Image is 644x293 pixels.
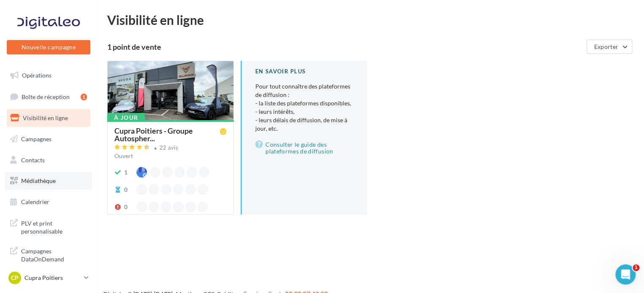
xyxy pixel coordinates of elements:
li: - leurs délais de diffusion, de mise à jour, etc. [255,116,354,133]
a: Boîte de réception1 [5,88,92,106]
div: 22 avis [160,145,178,151]
a: 22 avis [114,143,227,153]
a: Campagnes [5,130,92,148]
a: Consulter le guide des plateformes de diffusion [255,140,354,156]
a: Campagnes DataOnDemand [5,242,92,267]
span: Cupra Poitiers - Groupe Autospher... [114,127,220,142]
iframe: Intercom live chat [615,264,636,285]
span: 1 [633,264,639,271]
button: Exporter [587,40,632,54]
span: PLV et print personnalisable [21,218,87,236]
a: Calendrier [5,193,92,211]
span: Opérations [22,72,51,79]
button: Nouvelle campagne [7,40,90,54]
span: Campagnes [21,135,51,142]
li: - leurs intérêts, [255,108,354,116]
div: 1 point de vente [107,43,583,51]
a: Visibilité en ligne [5,109,92,127]
span: Visibilité en ligne [23,114,68,121]
a: Contacts [5,151,92,169]
div: 0 [124,185,127,194]
a: Médiathèque [5,172,92,190]
p: Cupra Poitiers [24,274,81,282]
span: Médiathèque [21,177,56,184]
div: 1 [124,168,127,177]
div: En savoir plus [255,67,354,75]
span: Campagnes DataOnDemand [21,245,87,263]
div: Visibilité en ligne [107,13,634,26]
div: 0 [124,203,127,211]
a: Opérations [5,67,92,84]
div: À jour [107,113,145,122]
div: 1 [81,94,87,100]
span: CP [11,274,19,282]
span: Calendrier [21,198,49,205]
a: CP Cupra Poitiers [7,270,90,286]
span: Boîte de réception [22,93,70,100]
span: Exporter [594,43,618,50]
li: - la liste des plateformes disponibles, [255,99,354,108]
p: Pour tout connaître des plateformes de diffusion : [255,82,354,133]
span: Contacts [21,156,45,163]
span: Ouvert [114,152,133,159]
a: PLV et print personnalisable [5,214,92,239]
